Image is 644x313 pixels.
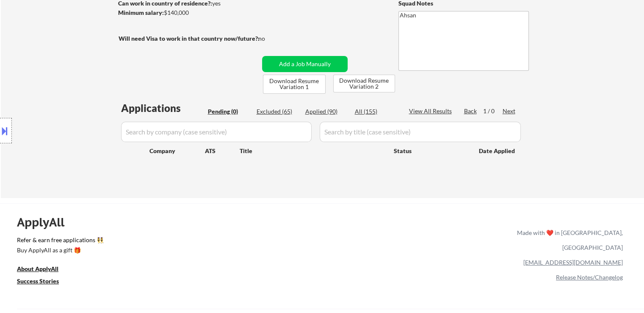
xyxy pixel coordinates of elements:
div: Applications [121,103,205,113]
input: Search by company (case sensitive) [121,122,312,142]
strong: Minimum salary: [118,9,164,16]
div: Back [464,107,478,115]
div: Applied (90) [305,107,348,116]
div: Company [149,147,205,155]
div: Status [394,143,467,158]
u: About ApplyAll [17,265,58,272]
div: Excluded (65) [257,107,299,116]
a: About ApplyAll [17,265,70,275]
div: View All Results [409,107,454,115]
div: Date Applied [479,147,516,155]
div: 1 / 0 [483,107,503,115]
div: Next [503,107,516,115]
div: ApplyAll [17,215,74,229]
a: [EMAIL_ADDRESS][DOMAIN_NAME] [523,259,623,266]
div: Title [240,147,386,155]
a: Release Notes/Changelog [556,274,623,281]
a: Refer & earn free applications 👯‍♀️ [17,237,340,246]
a: Buy ApplyAll as a gift 🎁 [17,246,102,257]
div: ATS [205,147,240,155]
button: Add a Job Manually [262,56,348,72]
div: no [258,34,282,43]
a: Success Stories [17,277,70,288]
div: All (155) [355,107,397,116]
div: Buy ApplyAll as a gift 🎁 [17,247,102,253]
div: Pending (0) [208,107,250,116]
div: $140,000 [118,8,259,17]
button: Download Resume Variation 2 [333,75,395,92]
button: Download Resume Variation 1 [263,75,326,94]
div: Made with ❤️ in [GEOGRAPHIC_DATA], [GEOGRAPHIC_DATA] [514,225,623,255]
strong: Will need Visa to work in that country now/future?: [119,35,260,42]
u: Success Stories [17,277,59,285]
input: Search by title (case sensitive) [320,122,521,142]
